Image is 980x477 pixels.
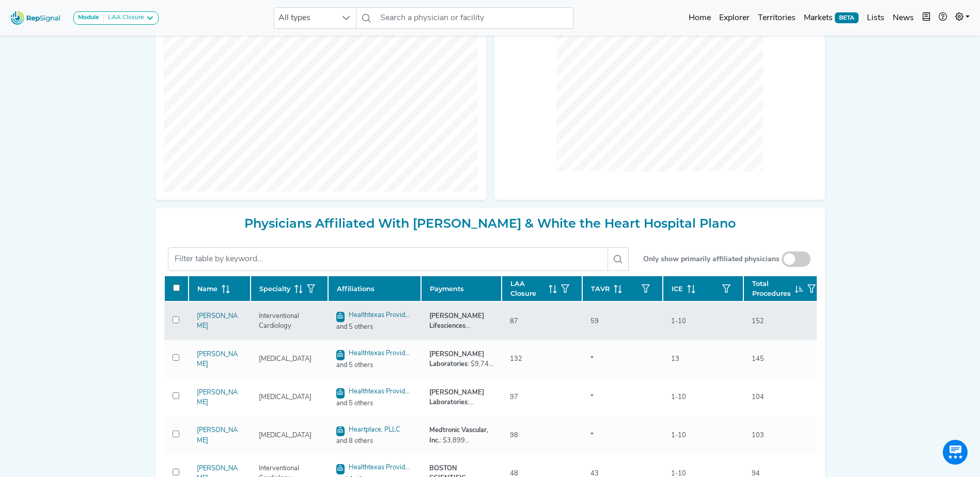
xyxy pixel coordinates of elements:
[665,392,692,402] div: 1-10
[336,350,412,369] a: Healthtexas Provider Network
[918,8,935,28] button: Intel Book
[429,389,484,406] strong: [PERSON_NAME] Laboratories
[584,316,605,326] div: 59
[835,12,859,23] span: BETA
[330,436,419,446] span: and 8 others
[510,279,545,298] span: LAA Closure
[665,316,692,326] div: 1-10
[504,431,524,440] div: 98
[665,431,692,440] div: 1-10
[715,8,754,28] a: Explorer
[430,284,464,294] span: Payments
[168,247,608,271] input: Filter table by keyword...
[429,349,493,369] div: : $9,741
[429,313,484,339] strong: [PERSON_NAME] Lifesciences Corporation
[330,322,419,332] span: and 5 others
[745,431,770,440] div: 103
[429,425,493,445] div: : $3,899
[253,354,318,364] div: [MEDICAL_DATA]
[253,431,318,440] div: [MEDICAL_DATA]
[591,284,610,294] span: TAVR
[376,7,573,29] input: Search a physician or facility
[197,351,238,368] a: [PERSON_NAME]
[745,316,770,326] div: 152
[197,284,217,294] span: Name
[429,427,488,443] strong: Medtronic Vascular, Inc.
[253,311,326,331] div: Interventional Cardiology
[685,8,715,28] a: Home
[863,8,889,28] a: Lists
[330,399,419,408] span: and 5 others
[73,11,159,25] button: ModuleLAA Closure
[164,216,817,231] h2: Physicians Affiliated With [PERSON_NAME] & White the Heart Hospital Plano
[752,279,791,298] span: Total Procedures
[78,14,99,21] strong: Module
[665,354,686,364] div: 13
[745,392,770,402] div: 104
[330,360,419,370] span: and 5 others
[754,8,800,28] a: Territories
[672,284,683,294] span: ICE
[504,392,524,402] div: 97
[889,8,918,28] a: News
[253,392,318,402] div: [MEDICAL_DATA]
[643,254,780,265] small: Only show primarily affiliated physicians
[504,354,528,364] div: 132
[504,316,524,326] div: 87
[429,351,484,368] strong: [PERSON_NAME] Laboratories
[197,427,238,443] a: [PERSON_NAME]
[429,311,493,331] div: : $142,807
[336,388,412,407] a: Healthtexas Provider Network
[349,426,400,433] a: Heartplace, PLLC
[197,389,238,406] a: [PERSON_NAME]
[800,8,863,28] a: MarketsBETA
[104,14,144,22] div: LAA Closure
[336,312,412,330] a: Healthtexas Provider Network
[337,284,375,294] span: Affiliations
[197,313,238,329] a: [PERSON_NAME]
[259,284,290,294] span: Specialty
[429,388,493,407] div: : $31,966
[274,8,336,28] span: All types
[745,354,770,364] div: 145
